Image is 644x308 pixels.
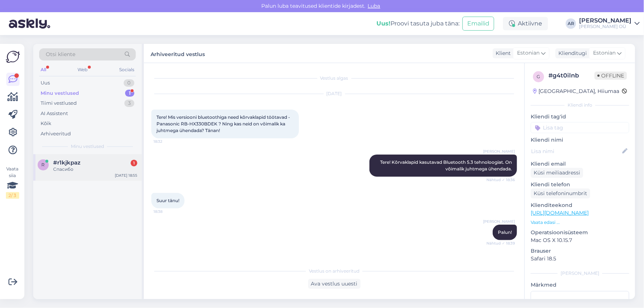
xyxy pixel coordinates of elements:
[483,149,515,154] span: [PERSON_NAME]
[531,270,629,277] div: [PERSON_NAME]
[531,113,629,121] p: Kliendi tag'id
[376,19,459,28] div: Proovi tasuta juba täna:
[46,51,75,58] span: Otsi kliente
[595,72,627,80] span: Offline
[376,20,390,27] b: Uus!
[154,139,181,144] span: 18:32
[531,102,629,108] div: Kliendi info
[115,173,137,178] div: [DATE] 18:55
[124,79,134,87] div: 0
[531,236,629,244] p: Mac OS X 10.15.7
[41,110,68,117] div: AI Assistent
[462,17,494,31] button: Emailid
[53,159,80,166] span: #r1kjkpaz
[531,160,629,168] p: Kliendi email
[151,48,205,58] label: Arhiveeritud vestlus
[486,177,515,183] span: Nähtud ✓ 18:36
[531,281,629,289] p: Märkmed
[131,160,137,166] div: 1
[53,166,137,173] div: Спасибо
[71,143,104,150] span: Minu vestlused
[548,71,595,80] div: # g4t0ilnb
[531,136,629,144] p: Kliendi nimi
[308,279,361,289] div: Ava vestlus uuesti
[579,18,631,24] div: [PERSON_NAME]
[6,192,19,199] div: 2 / 3
[498,229,512,235] span: Palun!
[41,130,71,138] div: Arhiveeritud
[151,75,517,82] div: Vestlus algas
[156,114,291,133] span: Tere! Mis versiooni bluetoothiga need kõrvaklapid töötavad - Panasonic RB-HX330BDEK ? Ning kas ne...
[593,49,616,57] span: Estonian
[566,18,576,29] div: AR
[309,268,359,274] span: Vestlus on arhiveeritud
[486,240,515,246] span: Nähtud ✓ 18:39
[517,49,540,57] span: Estonian
[493,49,511,57] div: Klient
[41,79,50,87] div: Uus
[156,198,179,203] span: Suur tänu!
[6,166,19,199] div: Vaata siia
[41,120,51,127] div: Kõik
[531,168,583,178] div: Küsi meiliaadressi
[125,90,134,97] div: 1
[531,219,629,226] p: Vaata edasi ...
[531,122,629,133] input: Lisa tag
[124,100,134,107] div: 3
[154,209,181,214] span: 18:38
[531,210,589,216] a: [URL][DOMAIN_NAME]
[366,3,383,9] span: Luba
[380,159,513,172] span: Tere! Kõrvaklapid kasutavad Bluetooth 5.3 tehnoloogiat. On võimalik juhtmega ühendada.
[151,90,517,97] div: [DATE]
[41,100,77,107] div: Tiimi vestlused
[76,65,89,75] div: Web
[42,162,45,167] span: r
[531,247,629,255] p: Brauser
[555,49,587,57] div: Klienditugi
[118,65,136,75] div: Socials
[531,201,629,209] p: Klienditeekond
[579,24,631,30] div: [PERSON_NAME] OÜ
[537,74,540,79] span: g
[503,17,548,30] div: Aktiivne
[531,188,590,198] div: Küsi telefoninumbrit
[533,87,619,95] div: [GEOGRAPHIC_DATA], Hiiumaa
[531,181,629,188] p: Kliendi telefon
[6,50,20,64] img: Askly Logo
[41,90,79,97] div: Minu vestlused
[483,219,515,224] span: [PERSON_NAME]
[531,255,629,263] p: Safari 18.5
[531,147,621,155] input: Lisa nimi
[39,65,48,75] div: All
[531,229,629,236] p: Operatsioonisüsteem
[579,18,640,30] a: [PERSON_NAME][PERSON_NAME] OÜ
